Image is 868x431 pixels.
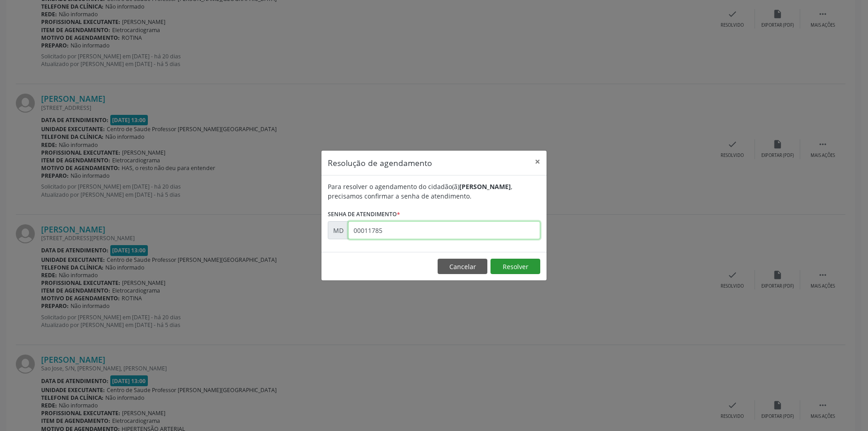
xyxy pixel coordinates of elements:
[328,157,432,169] h5: Resolução de agendamento
[328,221,349,239] div: MD
[328,207,400,221] label: Senha de atendimento
[438,259,487,274] button: Cancelar
[491,259,540,274] button: Resolver
[459,182,511,191] b: [PERSON_NAME]
[528,151,547,173] button: Close
[328,182,540,201] div: Para resolver o agendamento do cidadão(ã) , precisamos confirmar a senha de atendimento.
